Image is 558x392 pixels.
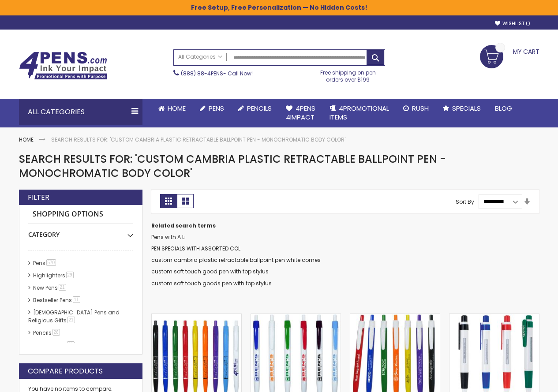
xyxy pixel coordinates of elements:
a: Pens [193,99,231,118]
div: All Categories [19,99,142,125]
a: Bestseller Pens11 [31,296,83,304]
a: (888) 88-4PENS [181,70,223,77]
a: custom cambria plastic retractable ballpoint pen white comes [151,256,321,264]
span: Search results for: 'Custom Cambria Plastic Retractable Ballpoint Pen - Monochromatic Body Color' [19,152,446,180]
span: 11 [73,296,80,303]
a: Home [151,99,193,118]
span: Home [168,104,186,113]
strong: Compare Products [28,366,103,376]
a: All Categories [174,50,227,64]
a: Pencils [231,99,279,118]
a: 4PROMOTIONALITEMS [322,99,396,127]
span: 29 [66,272,74,278]
span: 21 [59,284,66,291]
strong: Search results for: 'Custom Cambria Plastic Retractable Ballpoint Pen - Monochromatic Body Color' [51,136,345,143]
label: Sort By [456,198,474,205]
span: 4Pens 4impact [286,104,315,122]
a: Pencils26 [31,329,63,336]
a: Custom Cambria Plastic Retractable Ballpoint Pen - Colored Clip [251,314,341,321]
span: Specials [452,104,481,113]
a: Custom Cambria Plastic Retractable Ballpoint Pen - White Clip [350,314,440,321]
strong: Filter [28,193,49,202]
a: Wishlist [495,20,530,27]
div: Free shipping on pen orders over $199 [311,66,385,83]
span: Blog [495,104,512,113]
span: - Call Now! [181,70,253,77]
span: 21 [67,317,75,323]
a: Blog [488,99,519,118]
span: 570 [46,259,56,266]
a: custom soft touch goods pen with top stylus [151,280,272,287]
a: custom soft touch good pen with top stylus [151,268,269,275]
span: 11 [67,341,75,348]
span: Pens [209,104,224,113]
a: Pens with A Li [151,233,186,241]
a: [DEMOGRAPHIC_DATA] Pens and Religious Gifts21 [28,309,120,324]
span: Rush [412,104,429,113]
a: Custom Cambria Plastic Retractable Ballpoint Pen - Monochromatic Body Color [152,314,241,321]
a: Highlighters29 [31,272,77,279]
a: Custom Retractable Window Message Billboard Ballpoint Grip Pen [449,314,539,321]
a: Home [19,136,34,143]
a: hp-featured11 [31,341,78,349]
a: 4Pens4impact [279,99,322,127]
a: Specials [436,99,488,118]
a: Rush [396,99,436,118]
dt: Related search terms [151,222,539,229]
span: 4PROMOTIONAL ITEMS [330,104,389,122]
a: PEN SPECIALS WITH ASSORTED COL [151,245,240,252]
a: New Pens21 [31,284,69,291]
span: All Categories [178,53,222,60]
strong: Shopping Options [28,205,133,224]
strong: Grid [160,194,177,208]
div: Category [28,224,133,239]
a: Pens570 [31,259,60,267]
span: Pencils [247,104,272,113]
img: 4Pens Custom Pens and Promotional Products [19,52,107,80]
span: 26 [52,329,60,336]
